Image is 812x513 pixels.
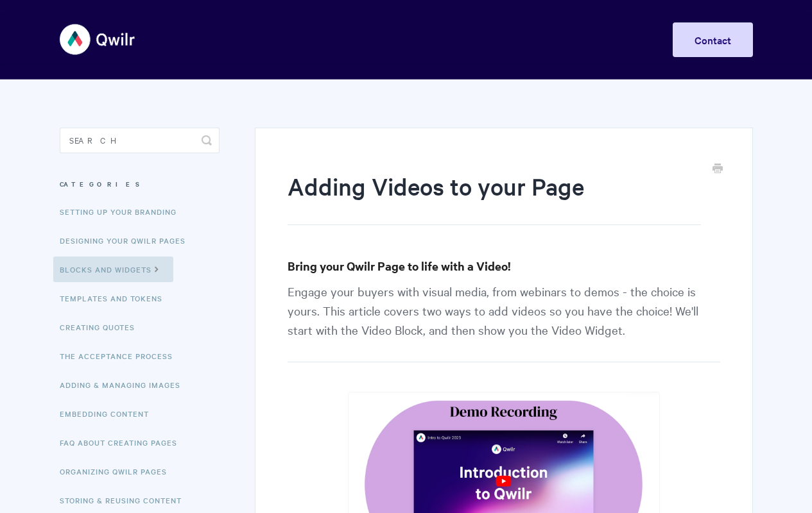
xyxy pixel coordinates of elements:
h3: Bring your Qwilr Page to life with a Video! [288,257,720,275]
a: Print this Article [713,162,723,176]
h3: Categories [60,172,220,196]
a: Setting up your Branding [60,199,186,224]
input: Search [60,128,220,153]
a: Storing & Reusing Content [60,487,191,513]
a: The Acceptance Process [60,343,182,369]
a: Embedding Content [60,401,159,426]
img: Qwilr Help Center [60,15,136,63]
a: Templates and Tokens [60,285,172,311]
a: Blocks and Widgets [53,256,173,282]
h1: Adding Videos to your Page [288,170,700,225]
a: Designing Your Qwilr Pages [60,228,195,253]
a: Adding & Managing Images [60,372,190,398]
a: Organizing Qwilr Pages [60,458,177,484]
a: Creating Quotes [60,314,144,340]
a: FAQ About Creating Pages [60,430,187,455]
p: Engage your buyers with visual media, from webinars to demos - the choice is yours. This article ... [288,282,720,362]
a: Contact [673,22,753,57]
